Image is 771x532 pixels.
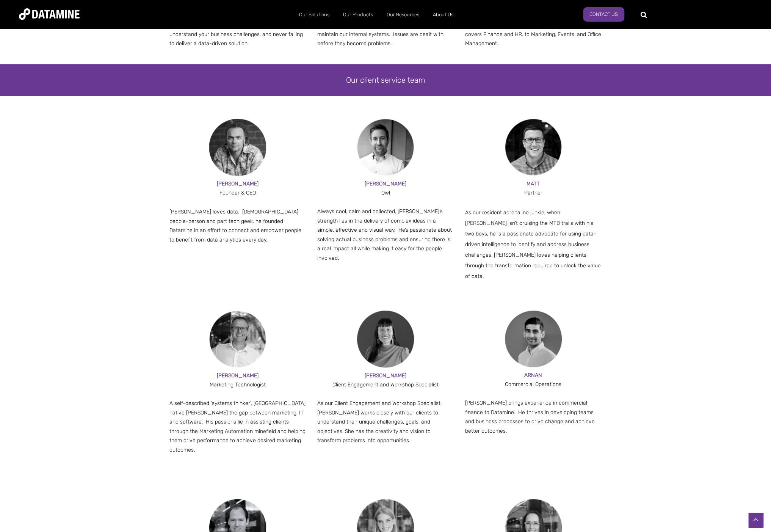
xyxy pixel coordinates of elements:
img: Arnan [505,311,562,367]
img: matt mug-1 [505,119,562,176]
a: About Us [426,5,460,25]
span: Our client service team [346,75,425,85]
span: [PERSON_NAME] [217,372,259,379]
span: ARNAN [524,372,542,378]
div: Owl [317,188,454,198]
div: Founder & CEO [169,188,306,198]
a: Our Resources [380,5,426,25]
img: Rosie Addison [357,311,414,367]
span: Partner [524,190,542,196]
img: Andy-1-150x150 [209,311,266,367]
p: We are the glue that holds Datamine together. Our work covers Finance and HR, to Marketing, Event... [465,21,602,48]
img: Paul-2-1-150x150 [209,119,266,176]
span: As our resident adrenaline junkie, when [PERSON_NAME] isn’t cruising the MTB trails with his two ... [465,209,600,279]
div: Client Engagement and Workshop Specialist [317,380,454,390]
span: Always cool, calm and collected, [PERSON_NAME]’s strength lies in the delivery of complex ideas i... [317,208,452,261]
span: [PERSON_NAME] loves data. [DEMOGRAPHIC_DATA] people-person and part tech geek, he founded Datamin... [169,209,301,243]
p: [PERSON_NAME] brings experience in commercial finance to Datamine. He thrives in developing teams... [465,399,602,436]
p: As our Client Engagement and Workshop Specialist, [PERSON_NAME] works closely with our clients to... [317,399,454,446]
a: Our Products [336,5,380,25]
div: Commercial Operations [465,380,602,389]
img: Datamine [19,8,80,20]
span: [PERSON_NAME] [217,180,259,187]
span: [PERSON_NAME] [365,180,406,187]
p: Working collaboratively with our clients we identify and understand your business challenges, and... [169,21,306,48]
a: Contact us [583,7,624,22]
span: MATT [527,180,540,187]
p: Datamine’s infrastructure team design, build, and maintain our internal systems. Issues are dealt... [317,21,454,48]
a: Our Solutions [292,5,336,25]
span: [PERSON_NAME] [365,372,406,379]
p: A self-described ‘systems thinker’, [GEOGRAPHIC_DATA] native [PERSON_NAME] the gap between market... [169,399,306,455]
div: Marketing Technologist [169,380,306,390]
img: Bruce [357,119,414,176]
